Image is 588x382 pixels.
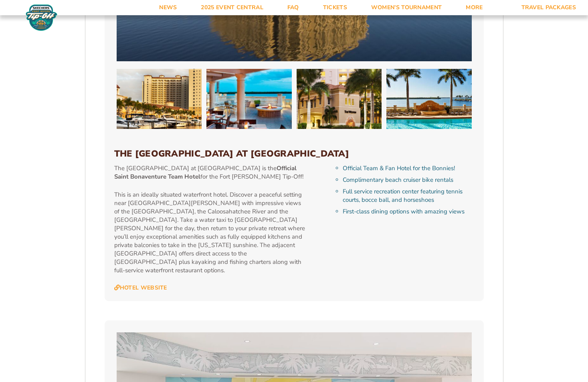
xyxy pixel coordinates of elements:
img: The Westin Cape Coral Resort at Marina Village (BEACH 2025) [386,69,472,129]
p: The [GEOGRAPHIC_DATA] at [GEOGRAPHIC_DATA] is the for the Fort [PERSON_NAME] Tip-Off! [114,164,306,181]
h3: The [GEOGRAPHIC_DATA] at [GEOGRAPHIC_DATA] [114,149,474,159]
a: Hotel Website [114,284,167,292]
img: The Westin Cape Coral Resort at Marina Village (BEACH 2025) [206,69,292,129]
img: The Westin Cape Coral Resort at Marina Village (BEACH 2025) [117,69,202,129]
strong: Official Saint Bonaventure Team Hotel [114,164,297,181]
p: This is an ideally situated waterfront hotel. Discover a peaceful setting near [GEOGRAPHIC_DATA][... [114,191,306,275]
li: Complimentary beach cruiser bike rentals [343,176,474,184]
img: The Westin Cape Coral Resort at Marina Village (BEACH 2025) [297,69,382,129]
li: Official Team & Fan Hotel for the Bonnies! [343,164,474,173]
li: First-class dining options with amazing views [343,207,474,216]
img: Fort Myers Tip-Off [24,4,59,31]
li: Full service recreation center featuring tennis courts, bocce ball, and horseshoes [343,187,474,204]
